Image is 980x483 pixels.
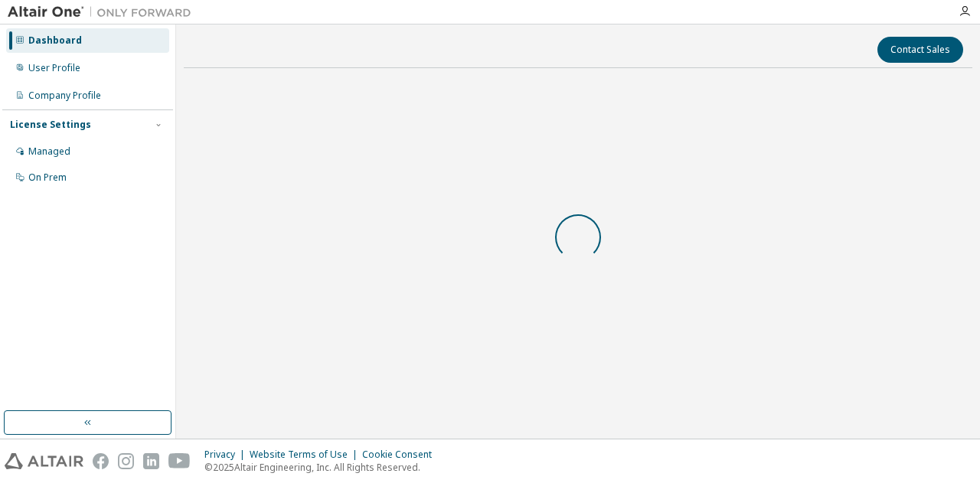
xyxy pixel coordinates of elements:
[28,62,80,74] div: User Profile
[168,453,191,469] img: youtube.svg
[362,449,441,461] div: Cookie Consent
[28,145,70,158] div: Managed
[28,171,67,184] div: On Prem
[5,453,83,469] img: altair_logo.svg
[93,453,109,469] img: facebook.svg
[28,90,101,102] div: Company Profile
[877,37,963,63] button: Contact Sales
[10,119,91,131] div: License Settings
[8,5,199,20] img: Altair One
[118,453,134,469] img: instagram.svg
[204,461,441,474] p: © 2025 Altair Engineering, Inc. All Rights Reserved.
[28,34,82,47] div: Dashboard
[204,449,250,461] div: Privacy
[143,453,159,469] img: linkedin.svg
[250,449,362,461] div: Website Terms of Use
